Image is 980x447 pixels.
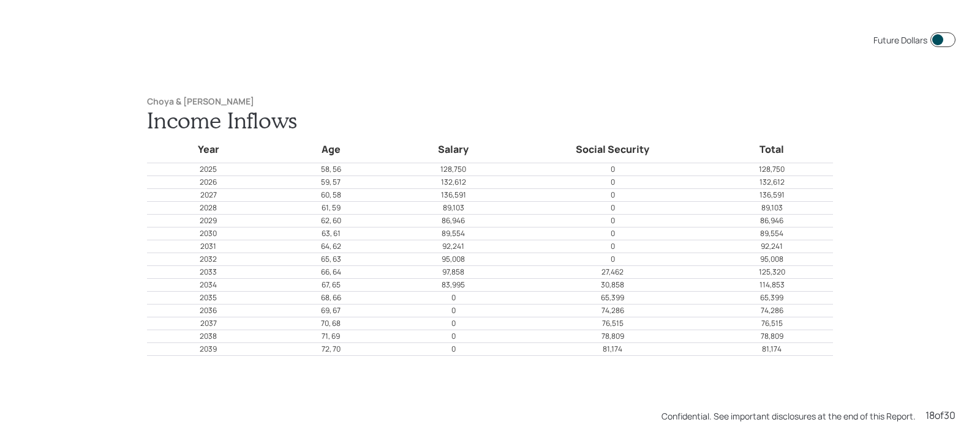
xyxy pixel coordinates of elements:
[148,279,269,290] p: 2034
[515,305,710,316] p: 74,286
[393,202,514,213] p: 89,103
[393,267,514,278] p: 97,858
[270,318,391,329] p: 70, 68
[148,267,269,278] p: 2033
[393,292,514,303] p: 0
[270,215,391,226] p: 62, 60
[711,228,832,239] p: 89,554
[270,331,391,342] p: 71, 69
[515,177,710,188] p: 0
[393,279,514,290] p: 83,995
[148,228,269,239] p: 2030
[393,164,514,175] p: 128,750
[148,177,269,188] p: 2026
[148,202,269,213] p: 2028
[148,190,269,201] p: 2027
[270,177,391,188] p: 59, 57
[393,177,514,188] p: 132,612
[515,228,710,239] p: 0
[148,305,269,316] p: 2036
[148,254,269,265] p: 2032
[270,202,391,213] p: 61, 59
[148,215,269,226] p: 2029
[270,190,391,201] p: 60, 58
[148,241,269,252] p: 2031
[711,177,832,188] p: 132,612
[711,164,832,175] p: 128,750
[711,305,832,316] p: 74,286
[270,292,391,303] p: 68, 66
[713,142,831,158] h5: Total
[149,142,267,158] h5: Year
[711,215,832,226] p: 86,946
[270,228,391,239] p: 63, 61
[394,142,512,158] h5: Salary
[393,305,514,316] p: 0
[270,267,391,278] p: 66, 64
[272,142,390,158] h5: Age
[711,190,832,201] p: 136,591
[515,318,710,329] p: 76,515
[148,318,269,329] p: 2037
[515,279,710,290] p: 30,858
[515,241,710,252] p: 0
[515,202,710,213] p: 0
[147,97,833,107] h6: Choya & [PERSON_NAME]
[148,344,269,355] p: 2039
[515,292,710,303] p: 65,399
[661,410,916,423] div: Confidential. See important disclosures at the end of this Report.
[270,164,391,175] p: 58, 56
[515,331,710,342] p: 78,809
[711,279,832,290] p: 114,853
[711,254,832,265] p: 95,008
[711,344,832,355] p: 81,174
[270,241,391,252] p: 64, 62
[393,215,514,226] p: 86,946
[515,267,710,278] p: 27,462
[515,164,710,175] p: 0
[148,331,269,342] p: 2038
[711,331,832,342] p: 78,809
[873,34,927,46] div: Future Dollars
[515,190,710,201] p: 0
[515,215,710,226] p: 0
[711,267,832,278] p: 125,320
[270,344,391,355] p: 72, 70
[711,292,832,303] p: 65,399
[147,107,833,133] h1: Income Inflows
[270,279,391,290] p: 67, 65
[393,241,514,252] p: 92,241
[148,164,269,175] p: 2025
[393,331,514,342] p: 0
[270,254,391,265] p: 65, 63
[148,292,269,303] p: 2035
[393,318,514,329] p: 0
[270,305,391,316] p: 69, 67
[711,202,832,213] p: 89,103
[711,241,832,252] p: 92,241
[515,254,710,265] p: 0
[517,142,708,158] h5: Social Security
[711,318,832,329] p: 76,515
[393,344,514,355] p: 0
[393,254,514,265] p: 95,008
[393,190,514,201] p: 136,591
[925,408,956,423] div: 18 of 30
[393,228,514,239] p: 89,554
[515,344,710,355] p: 81,174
